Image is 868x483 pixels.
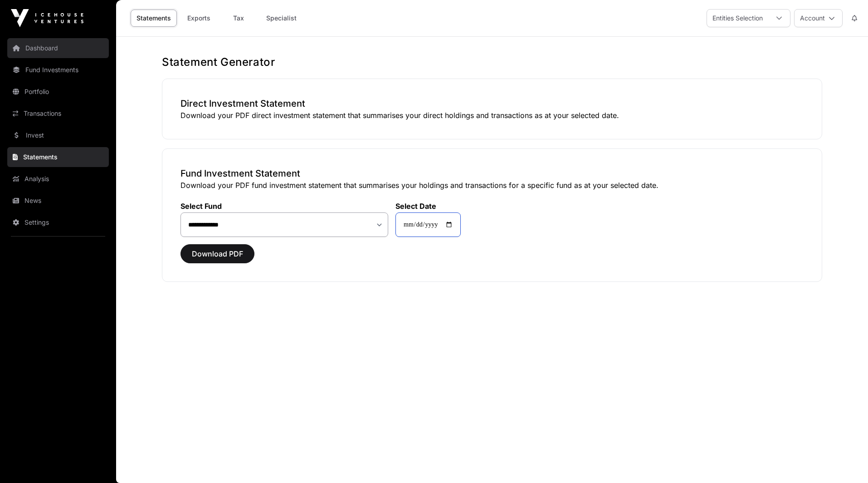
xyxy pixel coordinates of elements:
h3: Direct Investment Statement [180,97,804,110]
a: Statements [131,10,177,27]
h1: Statement Generator [162,55,822,69]
p: Download your PDF fund investment statement that summarises your holdings and transactions for a ... [180,180,804,191]
a: Analysis [7,169,109,189]
button: Account [794,9,843,27]
img: Icehouse Ventures Logo [11,9,83,27]
a: Portfolio [7,82,109,102]
a: Tax [220,10,257,27]
div: Entities Selection [707,10,768,27]
iframe: Chat Widget [823,439,868,483]
a: Fund Investments [7,60,109,80]
a: Transactions [7,103,109,123]
a: Download PDF [180,253,254,262]
h3: Fund Investment Statement [180,167,804,180]
a: Statements [7,147,109,167]
a: Invest [7,125,109,145]
a: News [7,191,109,211]
span: Download PDF [192,248,243,259]
a: Dashboard [7,38,109,58]
a: Exports [180,10,217,27]
a: Settings [7,212,109,232]
a: Specialist [260,10,302,27]
label: Select Date [395,202,461,211]
p: Download your PDF direct investment statement that summarises your direct holdings and transactio... [180,110,804,121]
div: Widżet czatu [823,439,868,483]
label: Select Fund [180,202,388,211]
button: Download PDF [180,244,254,263]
